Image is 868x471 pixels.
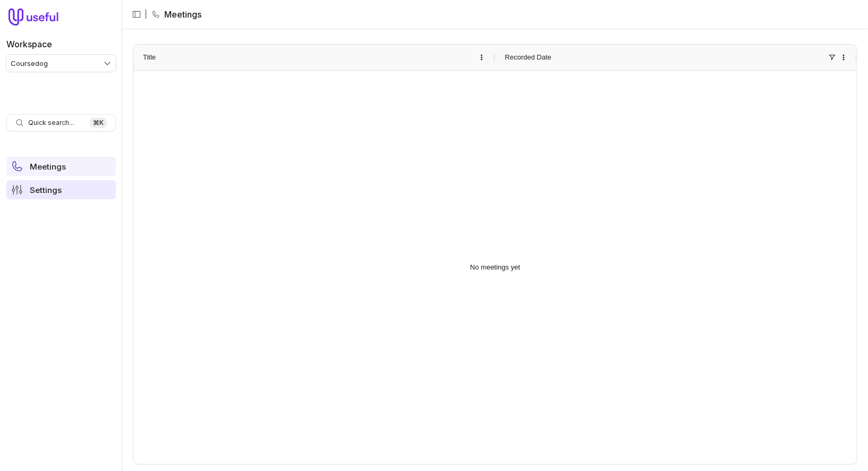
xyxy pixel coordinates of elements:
[6,38,52,51] label: Workspace
[129,6,145,22] button: Collapse sidebar
[28,119,74,127] span: Quick search...
[6,180,116,199] a: Settings
[151,8,201,21] li: Meetings
[30,186,62,194] span: Settings
[6,157,116,176] a: Meetings
[145,8,147,21] span: |
[505,51,551,64] span: Recorded Date
[30,163,66,171] span: Meetings
[90,117,107,128] kbd: ⌘ K
[143,51,156,64] span: Title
